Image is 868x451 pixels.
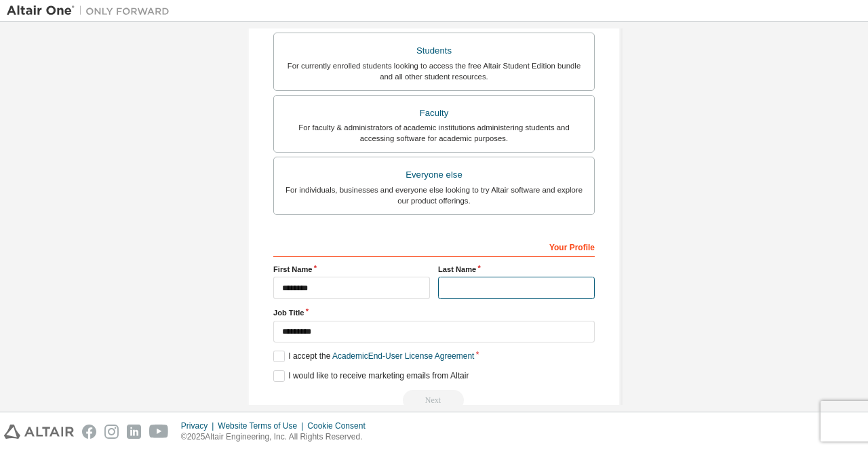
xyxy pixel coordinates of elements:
img: altair_logo.svg [4,425,74,439]
div: Read and acccept EULA to continue [273,390,595,410]
div: For currently enrolled students looking to access the free Altair Student Edition bundle and all ... [282,60,586,82]
img: linkedin.svg [127,425,141,439]
img: Altair One [7,4,176,18]
div: Students [282,41,586,60]
div: Faculty [282,104,586,123]
p: © 2025 Altair Engineering, Inc. All Rights Reserved. [181,431,374,443]
div: Website Terms of Use [218,420,307,431]
img: youtube.svg [149,425,169,439]
label: I would like to receive marketing emails from Altair [273,370,469,382]
div: For faculty & administrators of academic institutions administering students and accessing softwa... [282,122,586,144]
label: Job Title [273,307,595,318]
div: For individuals, businesses and everyone else looking to try Altair software and explore our prod... [282,184,586,206]
a: Academic End-User License Agreement [332,351,474,361]
label: Last Name [438,264,595,275]
label: First Name [273,264,430,275]
div: Your Profile [273,235,595,257]
img: instagram.svg [104,425,119,439]
div: Privacy [181,420,218,431]
div: Cookie Consent [307,420,373,431]
label: I accept the [273,351,474,362]
div: Everyone else [282,165,586,184]
img: facebook.svg [82,425,96,439]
